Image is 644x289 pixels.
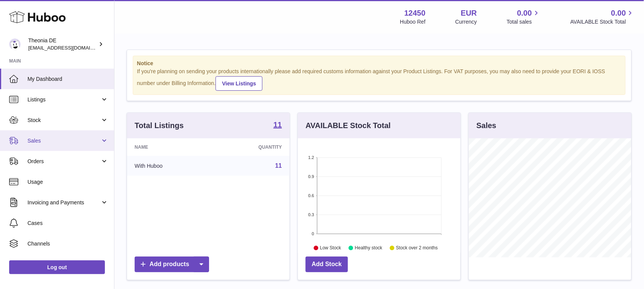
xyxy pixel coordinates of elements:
a: 0.00 AVAILABLE Stock Total [570,8,635,26]
a: 0.00 Total sales [507,8,541,26]
span: Orders [27,158,100,165]
a: Add Stock [306,257,348,272]
text: 0.9 [308,174,314,179]
text: 0.3 [308,212,314,217]
h3: Sales [477,120,496,131]
strong: Notice [137,60,621,67]
span: Stock [27,117,100,124]
span: AVAILABLE Stock Total [570,18,635,26]
span: [EMAIL_ADDRESS][DOMAIN_NAME] [28,45,112,51]
span: Listings [27,96,100,103]
span: 0.00 [517,8,532,18]
span: Sales [27,137,100,144]
a: Log out [9,260,105,274]
text: Low Stock [320,245,341,250]
a: 11 [275,162,282,169]
th: Name [127,138,213,156]
a: 11 [274,121,282,130]
strong: EUR [461,8,477,18]
span: Cases [27,220,108,227]
td: With Huboo [127,156,213,176]
th: Quantity [213,138,290,156]
strong: 12450 [404,8,426,18]
div: If you're planning on sending your products internationally please add required customs informati... [137,68,621,91]
span: Invoicing and Payments [27,199,100,206]
text: Stock over 2 months [396,245,438,250]
strong: 11 [274,121,282,128]
text: Healthy stock [355,245,383,250]
div: Currency [456,18,477,26]
span: Channels [27,240,108,247]
span: 0.00 [611,8,626,18]
text: 1.2 [308,155,314,160]
h3: AVAILABLE Stock Total [306,120,391,131]
text: 0.6 [308,193,314,198]
h3: Total Listings [135,120,184,131]
span: Usage [27,178,108,186]
a: Add products [135,257,209,272]
div: Huboo Ref [400,18,426,26]
div: Theonia DE [28,37,97,51]
a: View Listings [216,76,262,91]
span: My Dashboard [27,75,108,83]
span: Total sales [507,18,541,26]
img: info-de@theonia.com [9,39,21,50]
text: 0 [312,231,314,236]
